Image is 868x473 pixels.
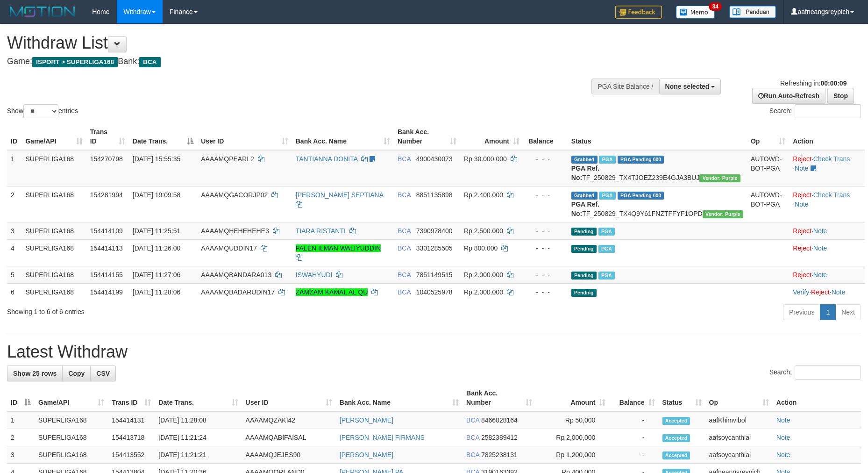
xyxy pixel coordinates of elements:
span: BCA [398,155,411,163]
span: AAAAMQGACORJP02 [201,191,268,199]
a: Reject [793,244,811,252]
th: Op: activate to sort column ascending [747,123,789,150]
span: Marked by aafmaleo [599,156,615,164]
a: [PERSON_NAME] [340,451,393,459]
img: panduan.png [729,6,776,18]
th: Trans ID: activate to sort column ascending [86,123,129,150]
th: Amount: activate to sort column ascending [536,385,609,411]
span: PGA Pending [618,156,664,164]
th: ID: activate to sort column descending [7,385,35,411]
td: · · [789,150,865,186]
span: BCA [398,244,411,252]
label: Show entries [7,104,78,118]
img: Button%20Memo.svg [676,6,715,19]
span: Marked by aafsoycanthlai [598,245,615,253]
span: [DATE] 11:26:00 [133,244,180,252]
span: Rp 2.000.000 [464,288,503,296]
a: Note [813,227,827,235]
a: Reject [811,288,830,296]
td: 6 [7,283,21,301]
div: - - - [527,154,564,164]
span: BCA [398,191,411,199]
td: 1 [7,411,35,429]
td: 5 [7,266,21,283]
th: Amount: activate to sort column ascending [460,123,523,150]
span: Accepted [662,434,690,442]
span: Marked by aafnonsreyleab [599,192,615,200]
td: 2 [7,186,21,222]
label: Search: [769,104,861,118]
span: Marked by aafsoycanthlai [598,228,615,236]
td: 154414131 [108,411,155,429]
th: User ID: activate to sort column ascending [197,123,292,150]
td: TF_250829_TX4TJOEZ239E4GJA3BUJ [568,150,747,186]
span: 154414113 [90,244,123,252]
td: - [609,429,658,446]
a: Note [795,201,809,208]
span: Vendor URL: https://trx4.1velocity.biz [699,174,740,182]
span: BCA [466,451,479,459]
td: 154413552 [108,446,155,464]
span: Refreshing in: [780,79,847,87]
td: [DATE] 11:21:21 [155,446,242,464]
span: [DATE] 15:55:35 [133,155,180,163]
span: 154270798 [90,155,123,163]
img: MOTION_logo.png [7,5,78,19]
td: · [789,222,865,239]
th: Game/API: activate to sort column ascending [21,123,86,150]
span: Copy 2582389412 to clipboard [481,434,518,441]
td: [DATE] 11:21:24 [155,429,242,446]
a: TANTIANNA DONITA [296,155,358,163]
span: 154414109 [90,227,123,235]
b: PGA Ref. No: [571,165,599,181]
a: ISWAHYUDI [296,271,333,279]
td: AAAAMQZAKI42 [242,411,336,429]
td: · · [789,186,865,222]
span: None selected [665,83,710,90]
div: - - - [527,190,564,200]
td: AUTOWD-BOT-PGA [747,186,789,222]
a: Verify [793,288,809,296]
span: Rp 2.400.000 [464,191,503,199]
a: Check Trans [813,191,850,199]
td: 154413718 [108,429,155,446]
span: Copy [68,370,85,377]
span: 34 [709,2,721,11]
div: Showing 1 to 6 of 6 entries [7,303,355,316]
a: [PERSON_NAME] FIRMANS [340,434,425,441]
td: 3 [7,446,35,464]
span: BCA [139,57,160,67]
span: BCA [398,271,411,279]
th: Bank Acc. Number: activate to sort column ascending [394,123,460,150]
a: Reject [793,271,811,279]
span: Copy 7825238131 to clipboard [481,451,518,459]
td: Rp 2,000,000 [536,429,609,446]
span: AAAAMQBANDARA013 [201,271,271,279]
button: None selected [659,79,721,94]
th: Trans ID: activate to sort column ascending [108,385,155,411]
span: Rp 2.000.000 [464,271,503,279]
a: Stop [827,88,854,104]
span: Rp 30.000.000 [464,155,507,163]
td: SUPERLIGA168 [21,222,86,239]
th: ID [7,123,21,150]
span: Show 25 rows [13,370,57,377]
th: Bank Acc. Name: activate to sort column ascending [336,385,462,411]
div: PGA Site Balance / [591,79,659,94]
div: - - - [527,244,564,253]
span: Grabbed [571,192,598,200]
a: Note [813,271,827,279]
span: Copy 8851135898 to clipboard [416,191,453,199]
th: Action [773,385,861,411]
a: TIARA RISTANTI [296,227,346,235]
a: FALEN ILMAN WALIYUDDIN [296,244,381,252]
b: PGA Ref. No: [571,201,599,217]
a: Show 25 rows [7,365,63,381]
th: Action [789,123,865,150]
span: Pending [571,289,597,297]
span: [DATE] 19:09:58 [133,191,180,199]
a: Note [832,288,846,296]
span: [DATE] 11:28:06 [133,288,180,296]
h1: Withdraw List [7,34,569,52]
span: Accepted [662,417,690,425]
